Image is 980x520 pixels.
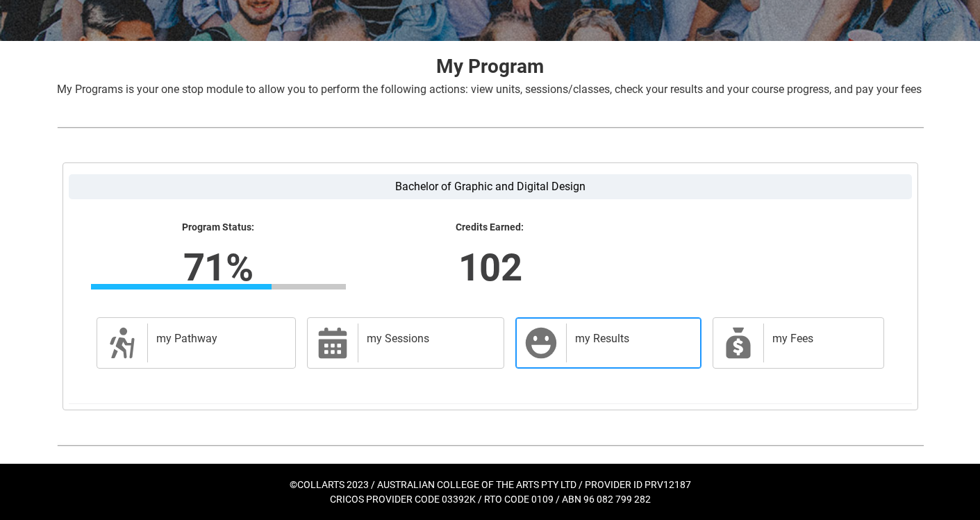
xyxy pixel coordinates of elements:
[436,55,544,78] strong: My Program
[575,332,686,346] h2: my Results
[57,120,924,135] img: REDU_GREY_LINE
[156,332,282,346] h2: my Pathway
[273,239,706,296] lightning-formatted-number: 102
[69,174,912,199] label: Bachelor of Graphic and Digital Design
[91,284,346,290] div: Progress Bar
[772,332,870,346] h2: my Fees
[57,83,922,96] span: My Programs is your one stop module to allow you to perform the following actions: view units, se...
[1,239,435,296] lightning-formatted-number: 71%
[363,221,617,234] lightning-formatted-text: Credits Earned:
[97,317,297,369] a: my Pathway
[713,317,884,369] a: my Fees
[91,221,346,234] lightning-formatted-text: Program Status:
[307,317,504,369] a: my Sessions
[57,438,924,453] img: REDU_GREY_LINE
[515,317,701,369] a: my Results
[367,332,490,346] h2: my Sessions
[722,326,755,360] span: My Payments
[106,326,139,360] span: Description of icon when needed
